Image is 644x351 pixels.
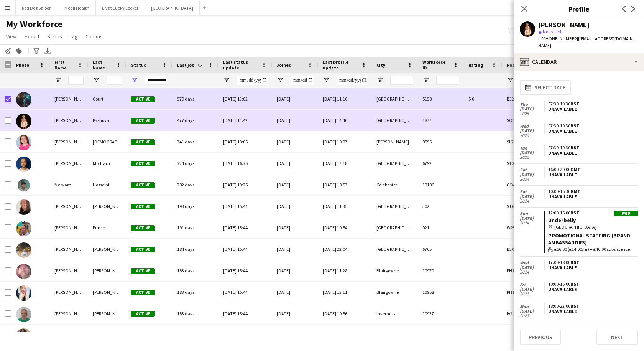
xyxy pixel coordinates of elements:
[21,31,43,41] a: Export
[43,46,52,56] app-action-btn: Export XLSX
[502,88,548,109] div: B32 3RX
[548,172,635,178] div: Unavailable
[520,190,544,194] span: Sat
[68,76,84,85] input: First Name Filter Input
[520,124,544,129] span: Wed
[88,174,127,195] div: Hosseini
[272,131,318,152] div: [DATE]
[14,46,23,56] app-action-btn: Add to tag
[520,155,544,160] span: 2025
[219,303,272,324] div: [DATE] 15:44
[318,282,372,303] div: [DATE] 13:11
[520,80,571,95] button: Select date
[44,31,65,41] a: Status
[318,239,372,260] div: [DATE] 22:04
[131,225,155,231] span: Active
[520,309,544,313] span: [DATE]
[131,118,155,124] span: Active
[318,196,372,217] div: [DATE] 11:35
[131,62,146,68] span: Status
[88,196,127,217] div: [PERSON_NAME]
[58,0,96,15] button: Medii Health
[318,88,372,109] div: [DATE] 11:16
[520,260,544,265] span: Wed
[50,131,88,152] div: [PERSON_NAME]
[131,204,155,209] span: Active
[520,102,544,107] span: Thu
[520,107,544,111] span: [DATE]
[16,0,58,15] button: Red Dog Saloon
[376,62,385,68] span: City
[219,325,272,346] div: [DATE] 15:44
[32,46,41,56] app-action-btn: Advanced filters
[219,217,272,238] div: [DATE] 15:44
[520,287,544,292] span: [DATE]
[372,153,418,174] div: [GEOGRAPHIC_DATA]
[277,77,284,84] button: Open Filter Menu
[548,150,635,156] div: Unavailable
[570,210,579,216] span: BST
[372,196,418,217] div: [GEOGRAPHIC_DATA]
[50,174,88,195] div: Maryam
[219,196,272,217] div: [DATE] 15:44
[372,131,418,152] div: [PERSON_NAME]
[520,199,544,203] span: 2024
[272,153,318,174] div: [DATE]
[520,265,544,270] span: [DATE]
[520,304,544,309] span: Mon
[16,157,31,172] img: Shaan Mottram
[172,110,219,131] div: 477 days
[272,239,318,260] div: [DATE]
[538,36,578,41] span: t. [PHONE_NUMBER]
[418,325,464,346] div: 10692
[219,260,272,281] div: [DATE] 15:44
[520,211,544,216] span: Sun
[219,174,272,195] div: [DATE] 10:25
[554,246,630,253] span: £56.00 (£14.00/hr) + £40.00 subsistence
[520,221,544,225] span: 2024
[548,232,638,246] div: Promotional Staffing (Brand Ambassadors)
[131,311,155,317] span: Active
[277,62,292,68] span: Joined
[172,303,219,324] div: 183 days
[272,303,318,324] div: [DATE]
[16,242,31,258] img: Farrukh Aziz
[16,221,31,236] img: Owen Prince
[16,178,31,193] img: Maryam Hosseini
[544,260,638,270] app-crew-unavailable-period: 17:00-18:00
[372,174,418,195] div: Colchester
[372,217,418,238] div: [GEOGRAPHIC_DATA]
[16,114,31,129] img: Sabina Pashova
[50,110,88,131] div: [PERSON_NAME]
[93,77,100,84] button: Open Filter Menu
[502,239,548,260] div: B20 2PS
[372,260,418,281] div: Blairgowrie
[318,174,372,195] div: [DATE] 18:53
[544,101,638,112] app-crew-unavailable-period: 07:30-19:30
[502,110,548,131] div: SO14 3GN
[272,282,318,303] div: [DATE]
[502,153,548,174] div: S10 1QF
[318,131,372,152] div: [DATE] 10:07
[172,196,219,217] div: 193 days
[16,92,31,107] img: Craig Court
[272,110,318,131] div: [DATE]
[219,110,272,131] div: [DATE] 14:42
[520,168,544,172] span: Sat
[323,59,358,71] span: Last profile update
[502,131,548,152] div: SL7 2NY
[596,330,638,345] button: Next
[93,59,113,71] span: Last Name
[47,33,62,40] span: Status
[88,325,127,346] div: Oniyinde
[318,325,372,346] div: [DATE] 12:54
[543,29,561,35] span: Not rated
[570,188,580,194] span: GMT
[50,260,88,281] div: [PERSON_NAME]
[418,153,464,174] div: 6792
[520,150,544,155] span: [DATE]
[502,217,548,238] div: WR3 8EA
[131,247,155,252] span: Active
[223,59,258,71] span: Last status update
[372,239,418,260] div: [GEOGRAPHIC_DATA]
